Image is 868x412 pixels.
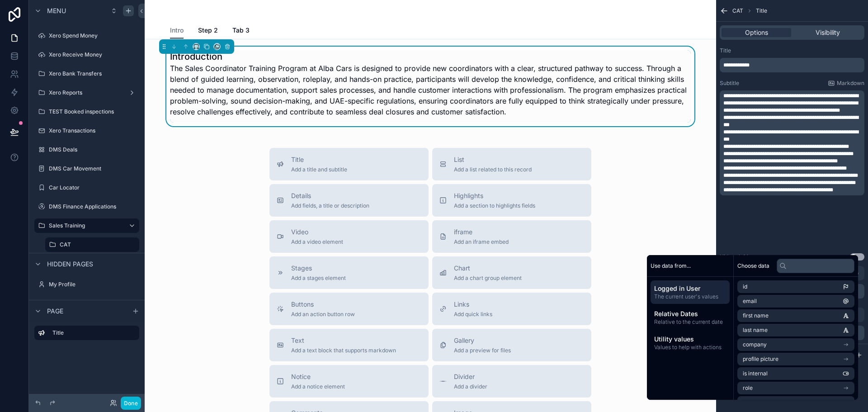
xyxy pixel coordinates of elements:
label: Xero Reports [49,89,125,96]
label: TEST Booked inspections [49,108,137,115]
label: Title [720,47,731,54]
span: Links [454,300,492,309]
a: Car Locator [34,180,139,195]
span: Tab 3 [232,26,250,35]
p: The Sales Coordinator Training Program at Alba Cars is designed to provide new coordinators with ... [170,63,691,117]
span: Relative to the current date [654,318,726,326]
span: Hidden pages [47,260,93,269]
span: Chart [454,264,522,273]
button: DividerAdd a divider [432,365,591,398]
a: Intro [170,22,184,39]
button: ChartAdd a chart group element [432,256,591,289]
label: Sales Training [49,222,121,229]
a: Step 2 [198,22,218,40]
button: GalleryAdd a preview for files [432,329,591,361]
span: iframe [454,227,509,237]
span: Add quick links [454,311,492,318]
span: Add a list related to this record [454,166,532,173]
span: CAT [732,7,743,14]
div: scrollable content [720,90,864,195]
span: Step 2 [198,26,218,35]
span: Utility values [654,335,726,344]
button: LinksAdd quick links [432,293,591,325]
a: Xero Spend Money [34,28,139,43]
button: StagesAdd a stages element [269,256,429,289]
button: Done [121,397,141,410]
a: Sales Training [34,218,139,233]
span: Options [745,28,768,37]
span: Add a stages element [291,275,346,282]
span: Add a notice element [291,383,345,390]
span: Logged in User [654,284,726,293]
label: DMS Deals [49,146,137,153]
span: Add a preview for files [454,347,511,354]
span: Add a chart group element [454,275,522,282]
label: CAT [60,241,134,248]
a: Tab 3 [232,22,250,40]
span: Values to help with actions [654,344,726,351]
span: Intro [170,26,184,35]
span: Add fields, a title or description [291,202,369,209]
span: The current user's values [654,293,726,300]
button: ButtonsAdd an action button row [269,293,429,325]
div: scrollable content [29,322,145,349]
label: Xero Receive Money [49,51,137,58]
button: iframeAdd an iframe embed [432,220,591,253]
span: Visibility [816,28,840,37]
span: Video [291,227,343,237]
label: Xero Bank Transfers [49,70,137,77]
label: DMS Car Movement [49,165,137,172]
span: Notice [291,372,345,381]
a: DMS Finance Applications [34,199,139,214]
span: Title [756,7,767,14]
span: Divider [454,372,487,381]
div: scrollable content [647,277,733,358]
span: Add a section to highlights fields [454,202,535,209]
span: Add a divider [454,383,487,390]
span: Use data from... [651,262,691,270]
button: ListAdd a list related to this record [432,148,591,180]
a: Xero Transactions [34,123,139,138]
a: TEST Booked inspections [34,104,139,119]
span: Add an action button row [291,311,355,318]
label: Car Locator [49,184,137,191]
span: Text [291,336,396,345]
span: Relative Dates [654,309,726,318]
a: DMS Deals [34,142,139,157]
label: DMS Finance Applications [49,203,137,210]
label: Xero Spend Money [49,32,137,39]
a: DMS Car Movement [34,161,139,176]
button: TextAdd a text block that supports markdown [269,329,429,361]
label: Xero Transactions [49,127,137,134]
a: Markdown [828,80,864,87]
label: Title [52,329,132,336]
span: Add a title and subtitle [291,166,347,173]
span: Add a text block that supports markdown [291,347,396,354]
span: Highlights [454,191,535,200]
button: HighlightsAdd a section to highlights fields [432,184,591,217]
button: NoticeAdd a notice element [269,365,429,398]
span: Markdown [837,80,864,87]
h1: Introduction [170,50,691,63]
a: Xero Bank Transfers [34,66,139,81]
span: Gallery [454,336,511,345]
button: VideoAdd a video element [269,220,429,253]
button: TitleAdd a title and subtitle [269,148,429,180]
span: Choose data [737,262,769,270]
span: Page [47,307,63,316]
span: Title [291,155,347,164]
label: Hide subtitle [720,253,751,260]
span: Details [291,191,369,200]
a: CAT [45,237,139,252]
a: Xero Reports [34,85,139,100]
div: scrollable content [720,58,864,72]
span: Add an iframe embed [454,238,509,246]
a: Xero Receive Money [34,47,139,62]
a: My Profile [34,277,139,292]
span: List [454,155,532,164]
label: Subtitle [720,80,739,87]
button: DetailsAdd fields, a title or description [269,184,429,217]
label: My Profile [49,281,137,288]
span: Buttons [291,300,355,309]
span: Menu [47,6,66,15]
